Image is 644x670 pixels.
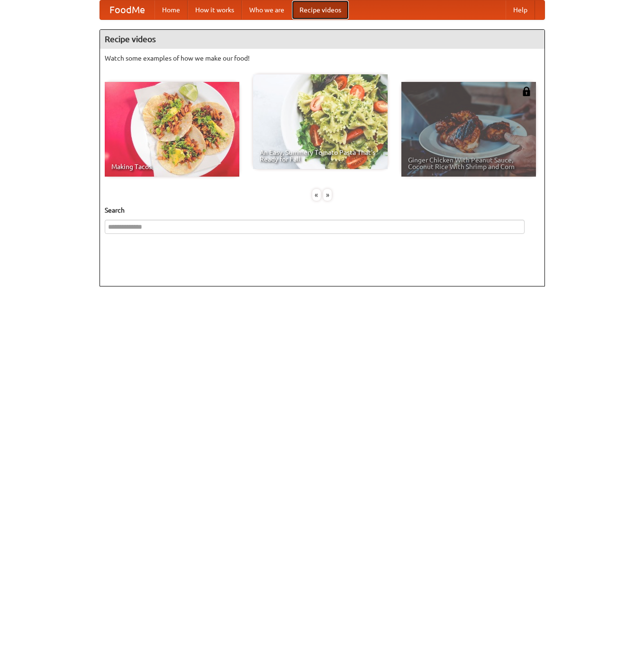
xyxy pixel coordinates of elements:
a: Help [506,0,535,19]
a: Recipe videos [292,0,349,19]
a: Making Tacos [105,82,239,177]
a: Home [154,0,188,19]
a: An Easy, Summery Tomato Pasta That's Ready for Fall [253,74,388,169]
h4: Recipe videos [100,30,544,49]
a: How it works [188,0,242,19]
span: An Easy, Summery Tomato Pasta That's Ready for Fall [260,149,381,162]
img: 483408.png [522,87,531,96]
a: Who we are [242,0,292,19]
div: » [323,189,332,201]
a: FoodMe [100,0,154,19]
div: « [312,189,321,201]
h5: Search [105,205,540,215]
p: Watch some examples of how we make our food! [105,54,540,63]
span: Making Tacos [111,163,233,170]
